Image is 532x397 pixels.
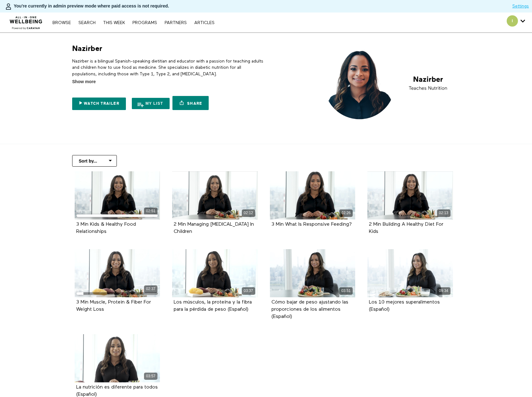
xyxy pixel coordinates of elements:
[270,171,355,219] a: 3 Min What Is Responsive Feeding? 02:26
[144,285,157,293] div: 02:37
[271,222,352,227] strong: 3 Min What Is Responsive Feeding?
[512,3,529,9] a: Settings
[271,300,348,319] a: Cómo bajar de peso ajustando las proporciones de los alimentos (Español)
[242,209,255,217] div: 02:12
[172,171,258,219] a: 2 Min Managing Overeating In Children 02:12
[174,300,252,312] strong: Los músculos, la proteína y la fibra para la pérdida de peso (Español)
[132,98,170,109] button: My list
[76,300,151,312] a: 3 Min Muscle, Protein & Fiber For Weight Loss
[76,222,136,234] a: 3 Min Kids & Healthy Food Relationships
[437,287,450,294] div: 09:34
[369,300,440,312] strong: Los 10 mejores superalimentos (Español)
[49,19,217,26] nav: Primary
[76,300,151,312] strong: 3 Min Muscle, Protein & Fiber For Weight Loss
[5,3,12,10] img: person-bdfc0eaa9744423c596e6e1c01710c89950b1dff7c83b5d61d716cfd8139584f.svg
[49,21,74,25] a: Browse
[271,222,352,227] a: 3 Min What Is Responsive Feeding?
[339,287,353,294] div: 03:51
[369,300,440,312] a: Los 10 mejores superalimentos (Español)
[144,373,157,380] div: 03:57
[72,78,96,85] span: Show more
[100,21,128,25] a: THIS WEEK
[75,21,99,25] a: Search
[75,334,160,382] a: La nutrición es diferente para todos (Español) 03:57
[72,98,126,110] a: Watch Trailer
[144,208,157,215] div: 02:51
[174,222,254,234] a: 2 Min Managing [MEDICAL_DATA] In Children
[367,249,453,297] a: Los 10 mejores superalimentos (Español) 09:34
[172,249,258,297] a: Los músculos, la proteína y la fibra para la pérdida de peso (Español) 03:37
[72,44,102,53] h1: Nazirber
[76,385,158,397] a: La nutrición es diferente para todos (Español)
[174,300,252,312] a: Los músculos, la proteína y la fibra para la pérdida de peso (Español)
[75,171,160,219] a: 3 Min Kids & Healthy Food Relationships 02:51
[369,222,443,234] a: 2 Min Building A Healthy Diet For Kids
[367,171,453,219] a: 2 Min Building A Healthy Diet For Kids 02:13
[75,249,160,297] a: 3 Min Muscle, Protein & Fiber For Weight Loss 02:37
[339,209,353,217] div: 02:26
[270,249,355,297] a: Cómo bajar de peso ajustando las proporciones de los alimentos (Español) 03:51
[174,222,254,234] strong: 2 Min Managing Overeating In Children
[129,21,160,25] a: PROGRAMS
[437,209,450,217] div: 02:13
[7,12,45,30] img: CARAVAN
[191,21,218,25] a: ARTICLES
[162,21,190,25] a: PARTNERS
[502,13,530,33] div: Secondary
[172,96,209,110] a: Share
[271,300,348,319] strong: Cómo bajar de peso ajustando las proporciones de los alimentos (Español)
[318,44,460,123] img: Nazirber
[242,287,255,294] div: 03:37
[72,58,264,77] p: Nazirber is a bilingual Spanish-speaking dietitian and educator with a passion for teaching adult...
